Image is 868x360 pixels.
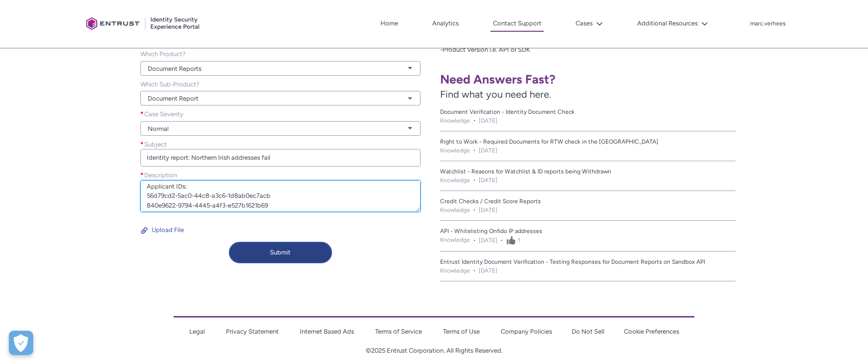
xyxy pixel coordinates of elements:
[140,140,144,149] span: required
[226,328,279,335] a: Privacy Statement
[300,328,354,335] a: Internet Based Ads
[479,206,497,214] lightning-formatted-date-time: [DATE]
[440,116,470,125] li: Knowledge
[490,16,544,32] a: Contact Support
[144,141,167,148] span: Subject
[440,227,735,235] a: API - Whitelisting Onfido IP addresses
[440,137,735,146] a: Right to Work - Required Documents for RTW check in the [GEOGRAPHIC_DATA]
[440,257,735,266] a: Entrust Identity Document Verification - Testing Responses for Document Reports on Sandbox API
[9,331,33,355] div: Cookie Preferences
[229,242,333,263] button: Submit
[501,328,552,335] a: Company Policies
[624,328,679,335] a: Cookie Preferences
[440,235,470,245] li: Knowledge
[140,149,420,167] input: required
[375,328,422,335] a: Terms of Service
[140,170,144,180] span: required
[140,222,184,238] button: Upload File
[440,266,470,275] li: Knowledge
[572,328,604,335] a: Do Not Sell
[140,50,186,58] span: Which Product?
[479,116,497,125] lightning-formatted-date-time: [DATE]
[144,171,177,179] span: Description
[479,236,497,245] lightning-formatted-date-time: [DATE]
[518,236,520,245] span: 1
[440,176,470,185] li: Knowledge
[440,88,551,100] span: Find what you need here.
[174,346,694,356] p: ©2025 Entrust Corporation. All Rights Reserved.
[140,81,200,88] span: Which Sub-Product?
[440,167,735,176] a: Watchlist - Reasons for Watchlist & ID reports being Withdrawn
[479,176,497,185] lightning-formatted-date-time: [DATE]
[189,328,205,335] a: Legal
[140,180,420,212] textarea: required
[440,197,735,206] a: Credit Checks / Credit Score Reports
[140,109,144,119] span: required
[635,16,711,31] button: Additional Resources
[750,18,786,28] button: User Profile marc.verhees
[440,72,735,87] h1: Need Answers Fast?
[750,21,786,27] p: marc.verhees
[140,91,420,106] a: Document Report
[378,16,401,31] a: Home
[140,61,420,76] a: Document Reports
[440,146,470,155] li: Knowledge
[443,328,480,335] a: Terms of Use
[440,206,470,214] li: Knowledge
[479,146,497,155] lightning-formatted-date-time: [DATE]
[573,16,605,31] button: Cases
[9,331,33,355] button: Open Preferences
[140,121,420,136] a: Normal
[430,16,461,31] a: Analytics, opens in new tab
[440,107,735,116] a: Document Verification - Identity Document Check
[479,266,497,275] lightning-formatted-date-time: [DATE]
[144,110,183,118] span: Case Severity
